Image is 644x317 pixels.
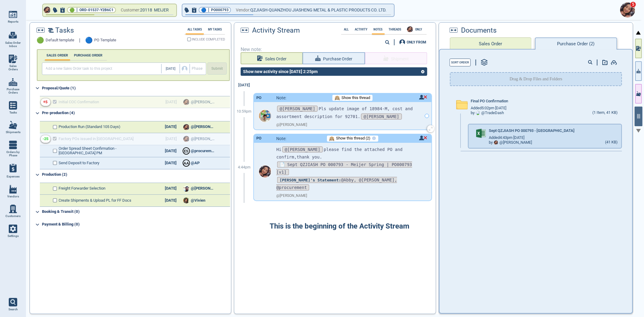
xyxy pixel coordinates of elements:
img: menu_icon [9,141,17,149]
div: [DATE] [160,149,181,153]
img: unread icon [419,95,427,100]
span: Freight Forwarder Selection [59,186,106,191]
img: menu_icon [9,185,17,194]
button: Sort Order [450,59,471,66]
span: MEIJER [154,8,169,12]
span: Sales Orders [5,64,21,71]
label: All Tasks [186,28,204,31]
div: A A [183,160,189,166]
button: Sales Order [450,37,531,50]
span: New note: [241,47,430,52]
p: Drag & Drop Files and Folders [510,76,562,82]
span: Show this thread (2) [336,136,370,141]
img: unread icon [419,136,427,140]
img: menu_icon [9,78,17,86]
span: @procurement [191,149,215,153]
span: 5 [630,2,636,8]
button: Avatar🟢|ORD-01537-Y2B6C1Customer:20118 MEIJER [43,4,176,16]
img: Hear_No_Evil_Monkey [329,136,334,141]
img: excel [476,129,486,138]
span: Purchase Order [323,55,352,63]
span: 4:44pm [238,165,251,170]
span: 🟢 [69,8,75,12]
div: by @ TradeDash [471,111,504,115]
div: (1 Item, 41 KB) [592,110,618,115]
img: Avatar [476,111,480,115]
span: Note: [276,95,286,100]
span: Customer: [121,6,140,14]
p: Pls update image of 18984-M, cost and assortment description for 92701. [276,105,422,120]
span: 📄 Sept QZJIASH PO 000793 - Meijer Spring | PO000793 [v1] [276,162,412,175]
span: Production Run (Standard 105 Days) [59,125,121,129]
span: 🔵 [201,8,206,12]
span: 🔵 [85,37,93,44]
button: 🔵|PO000793Vendor:QZJIASH-QUANZHOU JIASHENG METAL & PLASTIC PRODUCTS CO. LTD. [182,4,394,16]
label: My Tasks [206,28,224,31]
div: Proposal/Quote (1) [42,83,230,93]
span: Send Deposit to Factory [59,161,100,165]
span: @Vivien [191,198,205,203]
img: Avatar [183,124,189,130]
span: 🟢 [37,37,44,44]
span: [DATE] [166,67,175,71]
div: ONLY FROM [407,40,427,44]
div: +5 [43,100,48,104]
img: menu_icon [9,225,17,233]
label: Activity [353,28,370,31]
div: Production (2) [42,170,230,180]
span: Sales Order Inbox [5,41,21,48]
span: QZJIASH-QUANZHOU JIASHENG METAL & PLASTIC PRODUCTS CO. LTD. [250,6,386,14]
span: Shipments [6,130,21,134]
span: | [79,38,81,43]
span: @Abby, @[PERSON_NAME], @procurement [276,177,397,191]
img: Avatar [183,186,189,192]
div: by @ [PERSON_NAME] [489,140,532,145]
span: This is the beginning of the Activity Stream [270,222,409,231]
span: @ [PERSON_NAME] [276,194,307,198]
div: Payment & Billing (0) [42,220,230,229]
span: Documents [461,27,497,34]
img: Avatar [183,197,189,203]
div: PO [256,136,261,141]
input: Add a new Sales Order task to this project [43,64,162,73]
div: Pre-production (4) [42,108,230,118]
img: Avatar [44,7,50,13]
span: Sales Order [265,55,287,63]
span: | [208,7,209,13]
img: menu_icon [9,205,17,213]
span: | [76,7,78,13]
label: All [342,28,351,31]
img: Avatar [494,140,498,145]
button: Purchase Order [303,52,365,64]
span: Tasks [9,111,17,114]
span: Tasks [56,27,74,34]
span: Sept QZJIASH PO 000793 - [GEOGRAPHIC_DATA] [489,129,575,133]
span: Added 4:43pm [DATE] [489,136,524,140]
span: Expenses [7,175,20,178]
img: Hear_No_Evil_Monkey [335,95,340,100]
span: Added 5:02pm [DATE] [471,106,506,110]
img: menu_icon [9,121,17,129]
span: Activity Stream [252,27,300,34]
span: Customers [5,214,21,218]
span: 10:59pm [237,110,252,114]
span: Default template [46,38,75,43]
img: menu_icon [9,55,17,63]
span: Final PO Confirmation [471,99,508,104]
span: ONLY [414,28,424,31]
span: @ [PERSON_NAME] [276,123,307,127]
img: timeline2 [48,28,54,33]
span: Search [8,308,18,311]
span: Note: [276,136,286,141]
img: menu_icon [9,10,17,19]
div: -25 [43,137,48,141]
div: Booking & Transit (0) [42,207,230,217]
div: PO [256,96,261,100]
span: Vendors [7,195,19,198]
span: @[PERSON_NAME] [282,146,323,152]
img: Avatar [259,165,271,178]
span: @[PERSON_NAME] [361,114,402,120]
label: PURCHASE ORDER [72,53,104,57]
span: Order Spread Sheet Confirmation - [GEOGRAPHIC_DATA] PM [59,146,151,155]
img: Avatar [620,2,635,18]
